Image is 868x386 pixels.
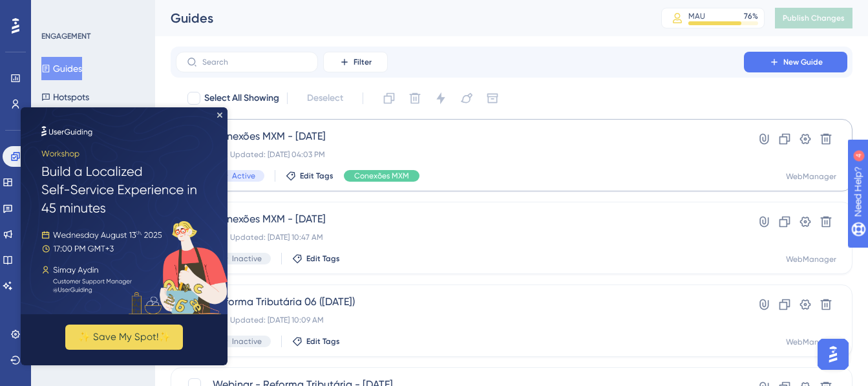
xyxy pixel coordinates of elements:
span: Edit Tags [306,336,340,347]
div: Last Updated: [DATE] 10:09 AM [213,315,707,325]
div: WebManager [786,254,836,264]
span: Conexões MXM - [DATE] [213,211,707,227]
button: Edit Tags [292,253,340,264]
div: 76 % [744,11,758,21]
span: Need Help? [30,3,81,19]
button: New Guide [744,52,847,72]
span: Conexões MXM - [DATE] [213,129,707,144]
span: Reforma Tributária 06 ([DATE]) [213,294,707,310]
span: Active [232,171,255,181]
div: ENGAGEMENT [41,31,90,41]
span: New Guide [783,57,823,67]
input: Search [202,58,307,67]
span: Edit Tags [300,171,333,181]
div: WebManager [786,171,836,182]
div: 4 [90,6,94,17]
span: Filter [354,57,372,67]
div: Close Preview [196,5,202,10]
div: Last Updated: [DATE] 10:47 AM [213,232,707,242]
div: Guides [171,9,629,27]
span: Edit Tags [306,253,340,264]
button: Edit Tags [292,336,340,347]
div: Last Updated: [DATE] 04:03 PM [213,149,707,160]
span: Inactive [232,253,262,264]
span: Publish Changes [783,13,845,23]
iframe: UserGuiding AI Assistant Launcher [814,335,852,374]
button: Deselect [295,87,355,110]
span: Conexões MXM [354,171,409,181]
div: WebManager [786,337,836,347]
button: ✨ Save My Spot!✨ [45,217,162,242]
button: Publish Changes [775,8,852,28]
span: Deselect [307,91,343,106]
button: Edit Tags [286,171,333,181]
button: Filter [323,52,388,72]
button: Hotspots [41,85,89,109]
div: MAU [688,11,705,21]
button: Guides [41,57,82,80]
span: Select All Showing [204,91,279,106]
span: Inactive [232,336,262,347]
